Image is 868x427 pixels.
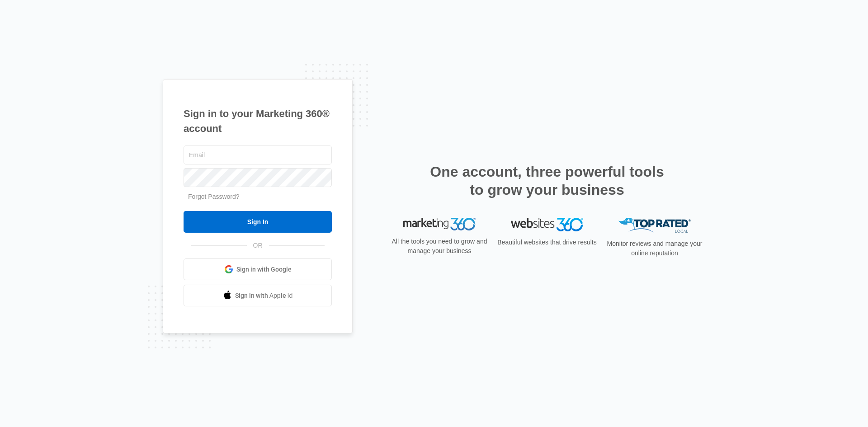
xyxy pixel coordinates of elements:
[184,258,332,280] a: Sign in with Google
[403,218,476,230] img: Marketing 360
[511,218,583,231] img: Websites 360
[604,239,705,258] p: Monitor reviews and manage your online reputation
[184,106,332,136] h1: Sign in to your Marketing 360® account
[496,238,598,247] p: Beautiful websites that drive results
[188,193,240,200] a: Forgot Password?
[236,265,292,274] span: Sign in with Google
[235,291,293,300] span: Sign in with Apple Id
[184,211,332,233] input: Sign In
[184,285,332,306] a: Sign in with Apple Id
[184,145,332,164] input: Email
[247,241,269,250] span: OR
[427,163,667,199] h2: One account, three powerful tools to grow your business
[389,237,490,256] p: All the tools you need to grow and manage your business
[618,218,691,233] img: Top Rated Local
